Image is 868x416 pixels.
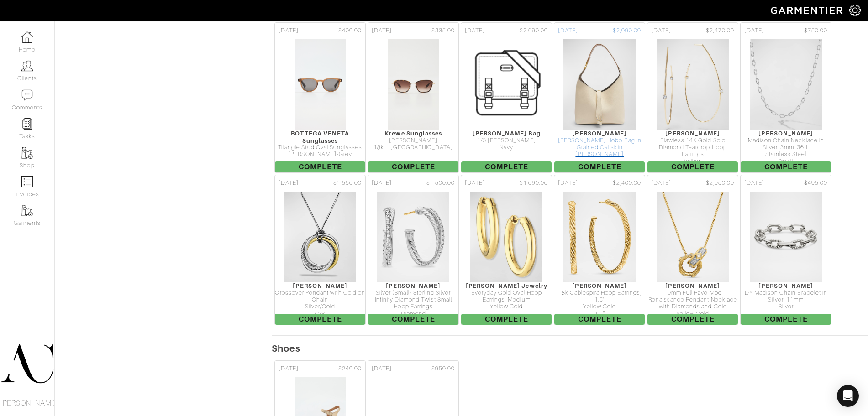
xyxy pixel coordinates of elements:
[368,311,458,317] div: Diamond
[741,151,831,158] div: Stainless Steel
[739,21,832,174] a: [DATE] $750.00 [PERSON_NAME] Madison Chain Necklace in Silver, 3mm, 36"L Stainless Steel Small Co...
[368,137,458,144] div: [PERSON_NAME]
[749,191,822,282] img: W8Aq8MsNJFCESXgbKJGmUEcE
[647,161,738,172] span: Complete
[368,161,458,172] span: Complete
[741,158,831,165] div: Small
[461,137,552,144] div: 1/6 [PERSON_NAME]
[275,282,365,289] div: [PERSON_NAME]
[520,179,548,187] span: $1,090.00
[461,130,552,137] div: [PERSON_NAME] Bag
[275,161,365,172] span: Complete
[739,174,832,326] a: [DATE] $495.00 [PERSON_NAME] DY Madison Chain Bracelet in Silver, 11mm Silver Complete
[21,89,33,101] img: comment-icon-a0a6a9ef722e966f86d9cbdc48e553b5cf19dbc54f86b18d962a5391bc8f6eb6.png
[460,21,553,174] a: [DATE] $2,690.00 [PERSON_NAME] Bag 1/6 [PERSON_NAME] Navy Complete
[460,174,553,326] a: [DATE] $1,090.00 [PERSON_NAME] Jewelry Everyday Gold Oval Hoop Earrings, Medium Yellow Gold Complete
[804,26,827,35] span: $750.00
[554,282,645,289] div: [PERSON_NAME]
[647,158,738,165] div: Yellow
[849,5,861,16] img: gear-icon-white-bd11855cb880d31180b6d7d6211b90ccbf57a29d726f0c71d8c61bd08dd39cc2.png
[431,26,455,35] span: $335.00
[647,290,738,311] div: 10mm Full Pave Mod Renaissance Pendant Necklace with Diamonds and Gold
[294,39,346,130] img: 3426VuVj9HZPTa4bxCKEtfjM
[461,290,552,304] div: Everyday Gold Oval Hoop Earrings, Medium
[333,179,362,187] span: $1,550.00
[741,130,831,137] div: [PERSON_NAME]
[741,282,831,289] div: [PERSON_NAME]
[646,21,739,174] a: [DATE] $2,470.00 [PERSON_NAME] Flawless 14K Gold Solo Diamond Teardrop Hoop Earrings Yellow O/S C...
[275,144,365,151] div: Triangle Stud Oval Sunglasses
[275,151,365,158] div: [PERSON_NAME]-Grey
[706,179,734,187] span: $2,950.00
[275,303,365,310] div: Silver/Gold
[520,26,548,35] span: $2,690.00
[368,314,458,325] span: Complete
[275,290,365,304] div: Crossover Pendant with Gold on Chain
[461,144,552,151] div: Navy
[613,179,641,187] span: $2,400.00
[651,179,671,187] span: [DATE]
[279,179,299,187] span: [DATE]
[554,290,645,304] div: 18k Cablespira Hoop Earrings, 1.5"
[766,2,849,18] img: garmentier-logo-header-white-b43fb05a5012e4ada735d5af1a66efaba907eab6374d6393d1fbf88cb4ef424d.png
[553,174,646,326] a: [DATE] $2,400.00 [PERSON_NAME] 18k Cablespira Hoop Earrings, 1.5" Yellow Gold 1.5'' Complete
[461,39,552,130] img: Mens_Bag-23d71bb553421d87255cbe1fff84a037e2e1d79ab74aa06a22970478f9e52c3c.png
[465,179,485,187] span: [DATE]
[21,147,33,159] img: garments-icon-b7da505a4dc4fd61783c78ac3ca0ef83fa9d6f193b1c9dc38574b1d14d53ca28.png
[275,130,365,144] div: BOTTEGA VENETA Sunglasses
[284,191,357,282] img: zFbmDJJR5FWdi6b6dUyPQu9f
[387,39,439,130] img: Hoxe2iSVkYJRpj1DmuVNXHrE
[554,303,645,310] div: Yellow Gold
[656,39,729,130] img: Mja39R2k7iFMa2oMEy69NX39
[368,282,458,289] div: [PERSON_NAME]
[274,174,367,326] a: [DATE] $1,550.00 [PERSON_NAME] Crossover Pendant with Gold on Chain Silver/Gold O/S Complete
[554,151,645,158] div: [PERSON_NAME]
[21,205,33,216] img: garments-icon-b7da505a4dc4fd61783c78ac3ca0ef83fa9d6f193b1c9dc38574b1d14d53ca28.png
[837,385,859,407] div: Open Intercom Messenger
[646,174,739,326] a: [DATE] $2,950.00 [PERSON_NAME] 10mm Full Pave Mod Renaissance Pendant Necklace with Diamonds and ...
[272,343,868,354] h5: Shoes
[647,137,738,158] div: Flawless 14K Gold Solo Diamond Teardrop Hoop Earrings
[279,26,299,35] span: [DATE]
[563,191,636,282] img: Apea3rhMfcEU6pgKBTGvaRyQ
[21,176,33,187] img: orders-icon-0abe47150d42831381b5fb84f609e132dff9fe21cb692f30cb5eec754e2cba89.png
[426,179,455,187] span: $1,500.00
[741,137,831,151] div: Madison Chain Necklace in Silver, 3mm, 36"L
[741,314,831,325] span: Complete
[377,191,450,282] img: xcLSB6jDaGTehxKLsczaedWq
[558,179,578,187] span: [DATE]
[279,364,299,373] span: [DATE]
[465,26,485,35] span: [DATE]
[804,179,827,187] span: $495.00
[651,26,671,35] span: [DATE]
[656,191,729,282] img: E3xy6gGBzH58yscURhqPfV13
[338,364,362,373] span: $240.00
[367,21,460,174] a: [DATE] $335.00 Krewe Sunglasses [PERSON_NAME] 18k + [GEOGRAPHIC_DATA] Complete
[372,26,392,35] span: [DATE]
[431,364,455,373] span: $950.00
[563,39,636,130] img: 3kZ3iZFu3uu8Vx2edxFssTyL
[741,290,831,304] div: DY Madison Chain Bracelet in Silver, 11mm
[368,144,458,151] div: 18k + [GEOGRAPHIC_DATA]
[647,314,738,325] span: Complete
[744,179,764,187] span: [DATE]
[275,311,365,317] div: O/S
[372,364,392,373] span: [DATE]
[368,290,458,311] div: Silver (Small) Sterling Silver Infinity Diamond Twist Small Hoop Earrings
[744,26,764,35] span: [DATE]
[558,26,578,35] span: [DATE]
[554,161,645,172] span: Complete
[367,174,460,326] a: [DATE] $1,500.00 [PERSON_NAME] Silver (Small) Sterling Silver Infinity Diamond Twist Small Hoop E...
[553,21,646,174] a: [DATE] $2,090.00 [PERSON_NAME] [PERSON_NAME] Hobo Bag in Grained Calfskin [PERSON_NAME] Complete
[275,314,365,325] span: Complete
[21,60,33,72] img: clients-icon-6bae9207a08558b7cb47a8932f037763ab4055f8c8b6bfacd5dc20c3e0201464.png
[706,26,734,35] span: $2,470.00
[554,137,645,151] div: [PERSON_NAME] Hobo Bag in Grained Calfskin
[647,311,738,317] div: Yellow Gold
[461,314,552,325] span: Complete
[647,130,738,137] div: [PERSON_NAME]
[554,314,645,325] span: Complete
[338,26,362,35] span: $400.00
[461,161,552,172] span: Complete
[554,130,645,137] div: [PERSON_NAME]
